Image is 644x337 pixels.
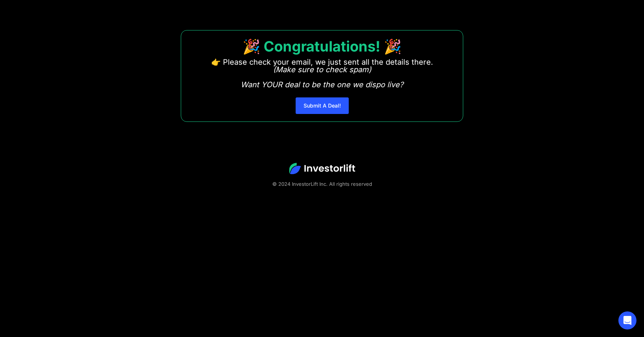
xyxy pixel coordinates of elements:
[243,38,401,55] strong: 🎉 Congratulations! 🎉
[241,65,403,89] em: (Make sure to check spam) Want YOUR deal to be the one we dispo live?
[618,311,636,329] div: Open Intercom Messenger
[296,97,349,114] a: Submit A Deal!
[211,58,433,88] p: 👉 Please check your email, we just sent all the details there. ‍
[26,180,618,188] div: © 2024 InvestorLift Inc. All rights reserved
